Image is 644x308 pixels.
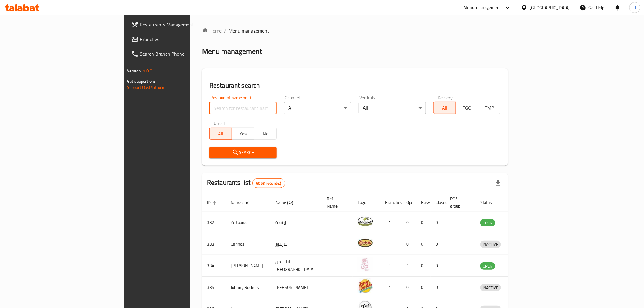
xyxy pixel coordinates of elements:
[226,277,271,298] td: Johnny Rockets
[380,255,401,277] td: 3
[401,277,416,298] td: 0
[431,193,445,212] th: Closed
[380,233,401,255] td: 1
[271,212,322,233] td: زيتونة
[234,129,252,138] span: Yes
[416,277,431,298] td: 0
[226,255,271,277] td: [PERSON_NAME]
[431,255,445,277] td: 0
[127,77,155,85] span: Get support on:
[126,47,231,61] a: Search Branch Phone
[416,193,431,212] th: Busy
[143,67,152,75] span: 1.0.0
[401,233,416,255] td: 0
[253,180,285,186] span: 6068 record(s)
[530,4,570,11] div: [GEOGRAPHIC_DATA]
[214,121,225,126] label: Upsell
[401,255,416,277] td: 1
[284,102,351,114] div: All
[480,199,500,206] span: Status
[257,129,274,138] span: No
[226,212,271,233] td: Zeitouna
[358,278,373,294] img: Johnny Rockets
[140,36,226,43] span: Branches
[480,241,501,248] span: INACTIVE
[358,235,373,250] img: Carinos
[271,277,322,298] td: [PERSON_NAME]
[416,212,431,233] td: 0
[433,102,456,114] button: All
[458,103,476,112] span: TGO
[450,195,468,210] span: POS group
[480,263,495,270] span: OPEN
[464,4,501,11] div: Menu-management
[271,233,322,255] td: كارينوز
[212,129,229,138] span: All
[431,277,445,298] td: 0
[127,83,166,91] a: Support.OpsPlatform
[380,277,401,298] td: 4
[353,193,380,212] th: Logo
[416,255,431,277] td: 0
[271,255,322,277] td: ليلى من [GEOGRAPHIC_DATA]
[126,32,231,47] a: Branches
[231,199,257,206] span: Name (En)
[358,214,373,229] img: Zeitouna
[633,4,636,11] span: H
[202,47,262,56] h2: Menu management
[481,103,498,112] span: TMP
[275,199,301,206] span: Name (Ar)
[209,147,277,158] button: Search
[140,21,226,28] span: Restaurants Management
[202,27,508,34] nav: breadcrumb
[431,212,445,233] td: 0
[327,195,345,210] span: Ref. Name
[207,199,219,206] span: ID
[209,128,232,140] button: All
[456,102,478,114] button: TGO
[127,67,142,75] span: Version:
[207,178,285,188] h2: Restaurants list
[229,27,269,34] span: Menu management
[480,219,495,226] span: OPEN
[401,193,416,212] th: Open
[358,257,373,272] img: Leila Min Lebnan
[478,102,501,114] button: TMP
[438,96,453,100] label: Delivery
[401,212,416,233] td: 0
[226,233,271,255] td: Carinos
[126,17,231,32] a: Restaurants Management
[252,178,285,188] div: Total records count
[380,193,401,212] th: Branches
[254,128,277,140] button: No
[431,233,445,255] td: 0
[140,50,226,58] span: Search Branch Phone
[214,149,272,156] span: Search
[380,212,401,233] td: 4
[436,103,453,112] span: All
[480,284,501,291] span: INACTIVE
[416,233,431,255] td: 0
[209,81,501,90] h2: Restaurant search
[209,102,277,114] input: Search for restaurant name or ID..
[232,128,254,140] button: Yes
[359,102,426,114] div: All
[491,176,506,191] div: Export file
